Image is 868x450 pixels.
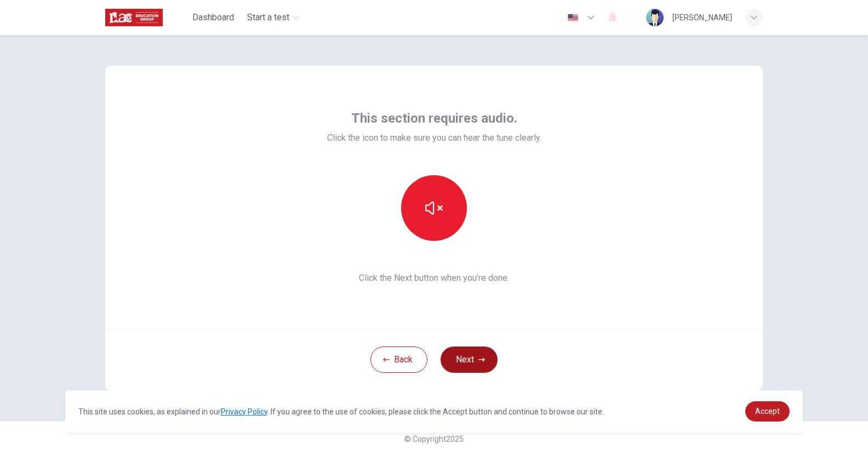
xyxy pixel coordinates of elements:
[745,401,790,422] a: dismiss cookie message
[65,390,803,432] div: cookieconsent
[351,109,517,127] span: This section requires audio.
[243,8,304,27] button: Start a test
[247,11,289,24] span: Start a test
[327,131,541,145] span: Click the icon to make sure you can hear the tune clearly.
[404,435,464,443] span: © Copyright 2025
[105,7,188,28] a: ILAC logo
[441,347,498,373] button: Next
[221,407,267,416] a: Privacy Policy
[192,11,234,24] span: Dashboard
[327,272,541,285] span: Click the Next button when you’re done.
[188,8,238,27] button: Dashboard
[755,407,780,416] span: Accept
[672,11,732,24] div: [PERSON_NAME]
[566,14,580,22] img: en
[78,407,604,416] span: This site uses cookies, as explained in our . If you agree to the use of cookies, please click th...
[646,9,664,26] img: Profile picture
[370,347,427,373] button: Back
[105,7,163,28] img: ILAC logo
